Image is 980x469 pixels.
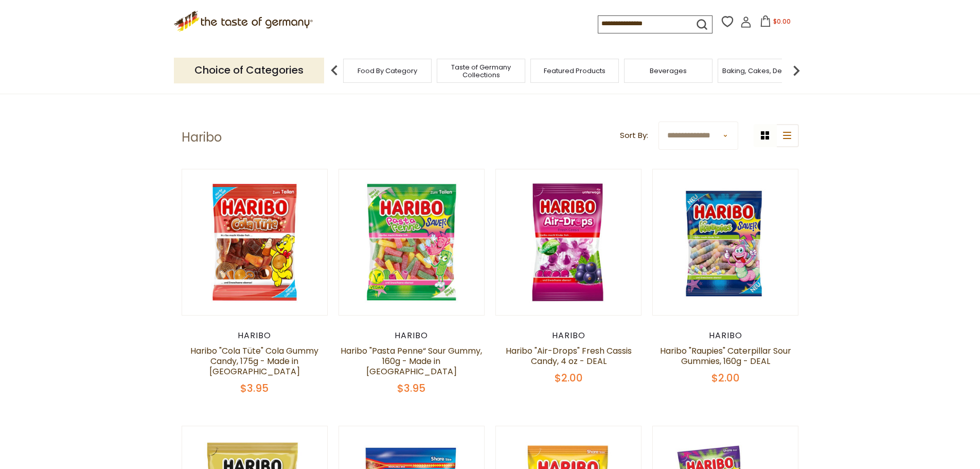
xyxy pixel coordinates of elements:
a: Haribo "Raupies" Caterpillar Sour Gummies, 160g - DEAL [660,345,791,367]
span: $2.00 [711,371,740,385]
div: Haribo [652,331,799,341]
img: Haribo Cola Tute [182,169,328,315]
span: $0.00 [773,17,791,26]
span: $2.00 [555,371,583,385]
p: Choice of Categories [174,58,324,83]
a: Haribo "Pasta Penne“ Sour Gummy, 160g - Made in [GEOGRAPHIC_DATA] [341,345,482,377]
a: Beverages [650,67,687,75]
a: Taste of Germany Collections [440,63,522,79]
div: Haribo [495,331,642,341]
h1: Haribo [182,130,222,145]
a: Baking, Cakes, Desserts [722,67,802,75]
label: Sort By: [620,129,648,142]
img: next arrow [786,60,807,81]
img: Haribo Raupies Sauer [653,169,798,315]
div: Haribo [338,331,485,341]
div: Haribo [182,331,328,341]
button: $0.00 [754,15,797,31]
img: Haribo Air Drops Fresh Cassis [496,169,642,315]
span: $3.95 [240,381,269,395]
img: Haribo Pasta Penne [339,169,485,315]
a: Food By Category [358,67,417,75]
a: Featured Products [544,67,605,75]
img: previous arrow [324,60,345,81]
a: Haribo "Cola Tüte" Cola Gummy Candy, 175g - Made in [GEOGRAPHIC_DATA] [190,345,318,377]
span: $3.95 [397,381,425,395]
a: Haribo "Air-Drops" Fresh Cassis Candy, 4 oz - DEAL [506,345,632,367]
